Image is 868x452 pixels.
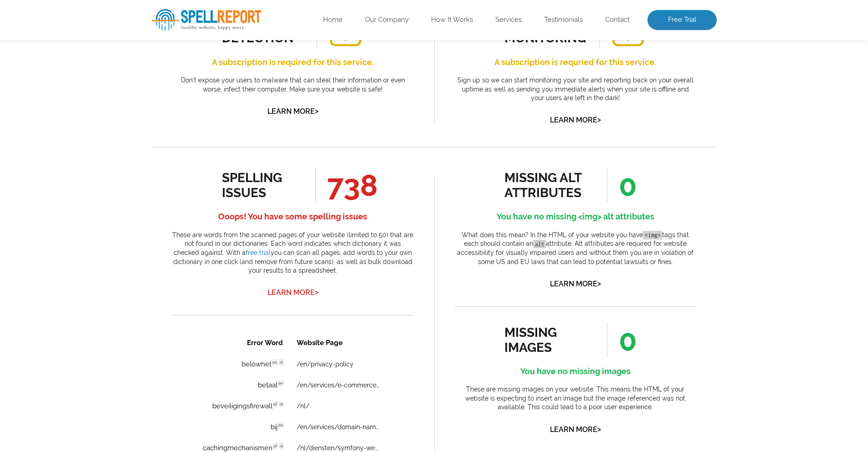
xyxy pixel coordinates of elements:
[162,254,170,263] a: 9
[24,107,117,127] td: cachingmechanismen
[100,132,106,139] span: af
[107,195,112,202] span: nl
[495,15,522,25] a: Services
[455,55,696,70] h4: A subscription is requried for this service.
[24,65,117,85] td: beveiligingsfirewall
[550,116,601,124] a: Learn More>
[267,288,318,297] a: Learn More>
[647,10,717,30] a: Free Trial
[54,254,62,264] a: 1
[107,132,112,139] span: nl
[504,170,587,200] div: missing alt attributes
[105,49,112,55] span: en
[455,76,696,103] p: Sign up so we can start monitoring your site and reporting back on your overall uptime as well as...
[107,153,112,160] span: nl
[455,385,696,412] p: These are missing images on your website. This means the HTML of your website is expecting to ins...
[24,23,117,43] td: belowhet
[24,211,117,231] td: flexibel
[105,216,112,223] span: en
[107,28,112,34] span: nl
[643,231,662,239] code: <img>
[172,55,414,70] h4: A subscription is required for this service.
[148,254,156,263] a: 8
[172,231,414,275] p: These are words from the scanned pages of your website (limited to 50) that are not found in our ...
[533,240,546,249] code: alt
[175,254,187,263] a: 10
[323,15,343,25] a: Home
[315,286,318,299] span: >
[124,155,162,162] a: /nl/over-ons
[100,195,106,202] span: af
[455,209,696,224] h4: You have no missing <img> alt attributes
[24,169,117,189] td: edeka
[504,325,587,355] div: missing images
[455,231,696,266] p: What does this mean? In the HTML of your website you have tags that each should contain an attrib...
[108,254,116,263] a: 5
[24,127,117,147] td: cloudoplossing
[105,174,112,181] span: en
[81,254,88,263] a: 3
[118,1,218,22] th: Website Page
[124,50,209,57] a: /en/services/e-commerce-webhosting
[152,9,261,31] img: SpellReport
[605,15,630,25] a: Contact
[124,218,152,225] a: /en/blog
[246,249,271,256] a: free trial
[124,134,162,141] a: /nl/over-ons
[124,113,209,120] a: /nl/diensten/symfony-webhosting
[24,1,117,22] th: Error Word
[24,190,117,210] td: factureerbare
[455,364,696,379] h4: You have no missing images
[100,70,106,76] span: af
[597,423,601,436] span: >
[607,323,637,357] span: 0
[121,254,129,263] a: 6
[315,168,378,203] span: 738
[267,107,318,116] a: Learn More>
[24,44,117,64] td: betaal
[24,86,117,106] td: bij
[172,76,414,94] p: Don’t expose your users to malware that can steal their information or even worse, infect their c...
[100,153,106,160] span: af
[431,15,473,25] a: How It Works
[99,28,106,34] span: en
[597,277,601,290] span: >
[124,176,201,183] a: /en/buy-a-domain-name
[172,209,414,224] h4: Ooops! You have some spelling issues
[607,168,637,203] span: 0
[105,91,112,97] span: en
[100,112,106,118] span: af
[597,113,601,126] span: >
[107,112,112,118] span: nl
[107,70,112,76] span: nl
[124,197,208,204] a: /nl/algemene-voorwaarden
[124,71,137,78] a: /nl/
[192,254,211,263] a: Next
[365,15,409,25] a: Our Company
[550,279,601,288] a: Learn More>
[67,254,75,263] a: 2
[24,148,117,168] td: cloudoplossingen
[315,105,318,117] span: >
[550,425,601,434] a: Learn More>
[222,170,304,200] div: spelling issues
[135,254,143,263] a: 7
[94,254,102,263] a: 4
[124,29,181,36] a: /en/privacy-policy
[544,15,583,25] a: Testimonials
[124,92,209,99] a: /en/services/domain-name-system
